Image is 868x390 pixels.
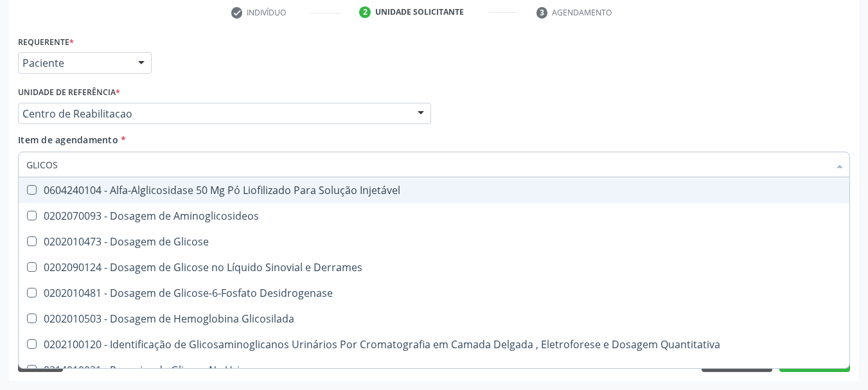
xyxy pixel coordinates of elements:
div: 0202010503 - Dosagem de Hemoglobina Glicosilada [26,314,842,324]
input: Buscar por procedimentos [26,152,829,177]
label: Unidade de referência [18,83,120,103]
span: Paciente [22,57,125,69]
span: Item de agendamento [18,134,118,146]
div: 0202010481 - Dosagem de Glicose-6-Fosfato Desidrogenase [26,288,842,298]
div: 0202090124 - Dosagem de Glicose no Líquido Sinovial e Derrames [26,262,842,272]
div: 0202070093 - Dosagem de Aminoglicosideos [26,211,842,221]
label: Requerente [18,32,74,52]
div: 2 [359,6,371,18]
div: 0604240104 - Alfa-Alglicosidase 50 Mg Pó Liofilizado Para Solução Injetável [26,185,842,195]
div: Unidade solicitante [375,6,464,18]
div: 0202100120 - Identificação de Glicosaminoglicanos Urinários Por Cromatografia em Camada Delgada ,... [26,339,842,350]
div: 0202010473 - Dosagem de Glicose [26,236,842,247]
div: 0214010031 - Pesquisa de Glicose Na Urina [26,365,842,375]
span: Centro de Reabilitacao [22,107,405,120]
